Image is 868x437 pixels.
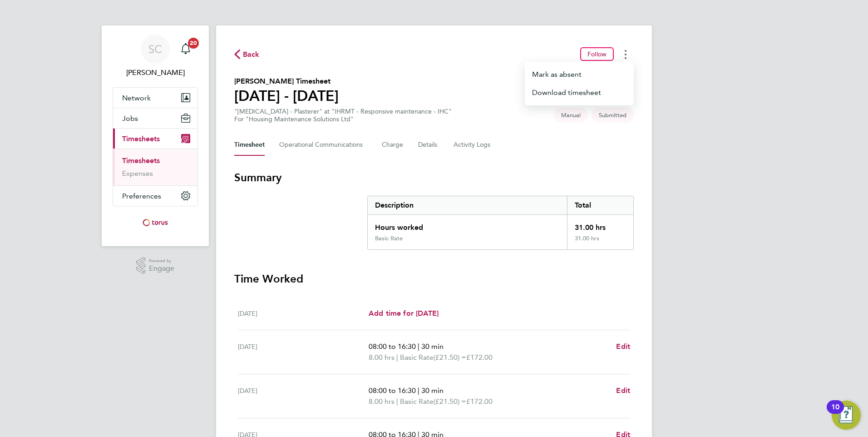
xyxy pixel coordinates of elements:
[149,257,174,265] span: Powered by
[616,342,630,351] span: Edit
[139,215,171,230] img: torus-logo-retina.png
[148,43,162,55] span: SC
[188,38,199,49] span: 20
[122,134,160,143] span: Timesheets
[238,341,369,363] div: [DATE]
[554,108,588,123] span: This timesheet was manually created.
[831,407,839,419] div: 10
[369,353,395,362] span: 8.00 hrs
[418,342,419,351] span: |
[279,134,367,156] button: Operational Communications
[369,386,416,395] span: 08:00 to 16:30
[234,108,452,123] div: "[MEDICAL_DATA] - Plasterer" at "IHRMT - Responsive maintenance - IHC"
[122,156,160,165] a: Timesheets
[234,134,265,156] button: Timesheet
[369,397,395,406] span: 8.00 hrs
[832,401,861,430] button: Open Resource Center, 10 new notifications
[177,35,195,64] a: 20
[113,215,198,230] a: Go to home page
[234,49,260,60] button: Back
[421,342,444,351] span: 30 min
[567,196,633,214] div: Total
[382,134,404,156] button: Charge
[102,25,209,246] nav: Main navigation
[396,353,398,362] span: |
[113,186,197,206] button: Preferences
[418,134,439,156] button: Details
[368,215,567,235] div: Hours worked
[466,353,493,362] span: £172.00
[466,397,493,406] span: £172.00
[122,192,161,200] span: Preferences
[149,265,174,273] span: Engage
[617,47,634,61] button: Timesheets Menu
[616,385,630,396] a: Edit
[234,87,339,105] h1: [DATE] - [DATE]
[243,49,260,60] span: Back
[234,115,452,123] div: For "Housing Maintenance Solutions Ltd"
[113,88,197,108] button: Network
[400,396,434,407] span: Basic Rate
[238,385,369,407] div: [DATE]
[434,353,466,362] span: (£21.50) =
[113,67,198,78] span: Steve Cruickshank
[592,108,634,123] span: This timesheet is Submitted.
[367,196,634,250] div: Summary
[454,134,492,156] button: Activity Logs
[113,108,197,128] button: Jobs
[369,342,416,351] span: 08:00 to 16:30
[234,76,339,87] h2: [PERSON_NAME] Timesheet
[616,386,630,395] span: Edit
[616,341,630,352] a: Edit
[369,309,439,318] span: Add time for [DATE]
[400,352,434,363] span: Basic Rate
[418,386,419,395] span: |
[113,129,197,149] button: Timesheets
[375,235,403,242] div: Basic Rate
[580,47,614,61] button: Follow
[113,149,197,185] div: Timesheets
[238,308,369,319] div: [DATE]
[369,308,439,319] a: Add time for [DATE]
[368,196,567,214] div: Description
[525,65,634,84] button: Timesheets Menu
[122,169,153,178] a: Expenses
[567,235,633,249] div: 31.00 hrs
[136,257,175,274] a: Powered byEngage
[396,397,398,406] span: |
[567,215,633,235] div: 31.00 hrs
[234,272,634,286] h3: Time Worked
[421,386,444,395] span: 30 min
[122,94,151,102] span: Network
[525,84,634,102] a: Timesheets Menu
[122,114,138,123] span: Jobs
[434,397,466,406] span: (£21.50) =
[587,50,607,58] span: Follow
[234,170,634,185] h3: Summary
[113,35,198,78] a: SC[PERSON_NAME]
